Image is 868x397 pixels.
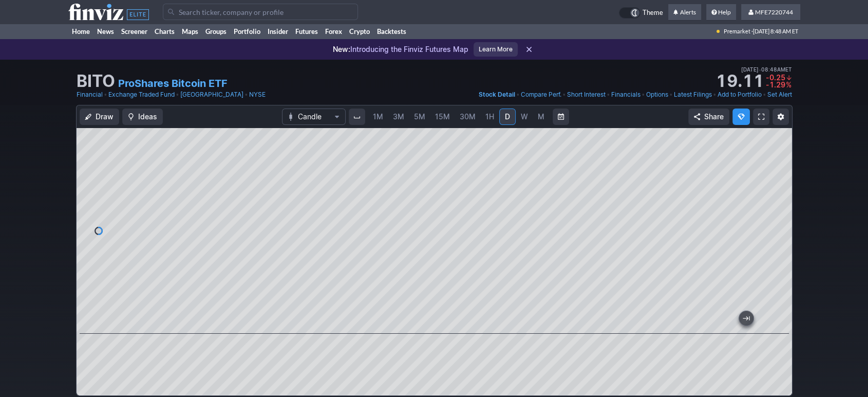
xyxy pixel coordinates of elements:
span: • [641,89,645,100]
h1: BITO [77,73,115,89]
a: Add to Portfolio [718,89,762,100]
span: Stock Detail [479,91,515,98]
a: NYSE [249,89,266,100]
span: • [759,65,761,74]
a: Home [68,24,93,39]
span: • [562,89,566,100]
span: • [763,89,766,100]
a: Help [706,4,736,21]
button: Range [553,109,569,125]
strong: 19.11 [715,73,763,89]
button: Chart Type [282,109,346,125]
a: Set Alert [767,89,792,100]
span: New: [333,45,350,53]
button: Jump to the most recent bar [739,311,753,326]
span: • [713,89,716,100]
span: D [505,112,510,121]
a: Forex [322,24,346,39]
a: Futures [292,24,322,39]
span: • [244,89,248,100]
p: Introducing the Finviz Futures Map [333,44,468,55]
a: Compare Perf. [521,89,561,100]
a: 15M [430,109,455,125]
a: W [516,109,533,125]
span: Latest Filings [674,91,712,98]
span: 1M [373,112,383,121]
a: Exchange Traded Fund [108,89,175,100]
span: • [516,89,520,100]
a: 30M [455,109,480,125]
a: Portfolio [230,24,264,39]
span: % [786,80,791,89]
span: M [538,112,544,121]
span: -0.25 [766,73,785,82]
a: Groups [202,24,230,39]
span: Ideas [138,112,157,122]
a: Screener [118,24,151,39]
span: 1H [485,112,494,121]
a: Learn More [474,42,518,57]
button: Draw [80,109,119,125]
a: Crypto [346,24,373,39]
button: Interval [349,109,365,125]
span: W [521,112,528,121]
a: ProShares Bitcoin ETF [118,76,228,91]
span: 3M [393,112,404,121]
a: Alerts [668,4,701,21]
button: Share [688,109,729,125]
span: Share [704,112,724,122]
span: 5M [414,112,425,121]
a: MFE7220744 [741,4,800,21]
span: • [669,89,673,100]
a: Stock Detail [479,89,515,100]
a: News [93,24,118,39]
a: Options [646,89,668,100]
span: Candle [298,112,330,122]
a: D [499,109,516,125]
span: Compare Perf. [521,91,561,98]
a: Backtests [373,24,410,39]
a: M [533,109,550,125]
a: Theme [619,7,663,19]
a: 5M [409,109,430,125]
a: Short Interest [567,89,606,100]
span: Theme [643,7,663,19]
a: 3M [388,109,409,125]
span: -1.29 [766,80,785,89]
span: • [176,89,179,100]
a: Maps [178,24,202,39]
a: Financials [611,89,640,100]
input: Search [163,4,358,20]
span: • [104,89,107,100]
a: 1H [481,109,499,125]
span: • [607,89,610,100]
span: [DATE] 8:48 AM ET [753,24,798,39]
button: Explore new features [732,109,750,125]
a: Financial [77,89,103,100]
a: Insider [264,24,292,39]
span: 30M [460,112,476,121]
span: 15M [435,112,450,121]
a: Latest Filings [674,89,712,100]
span: MFE7220744 [755,8,793,16]
span: Draw [96,112,114,122]
button: Ideas [122,109,163,125]
a: Charts [151,24,178,39]
button: Chart Settings [772,109,789,125]
a: 1M [368,109,388,125]
span: [DATE] 08:48AM ET [741,65,792,74]
span: Premarket · [724,24,753,39]
a: Fullscreen [753,109,769,125]
a: [GEOGRAPHIC_DATA] [180,89,243,100]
